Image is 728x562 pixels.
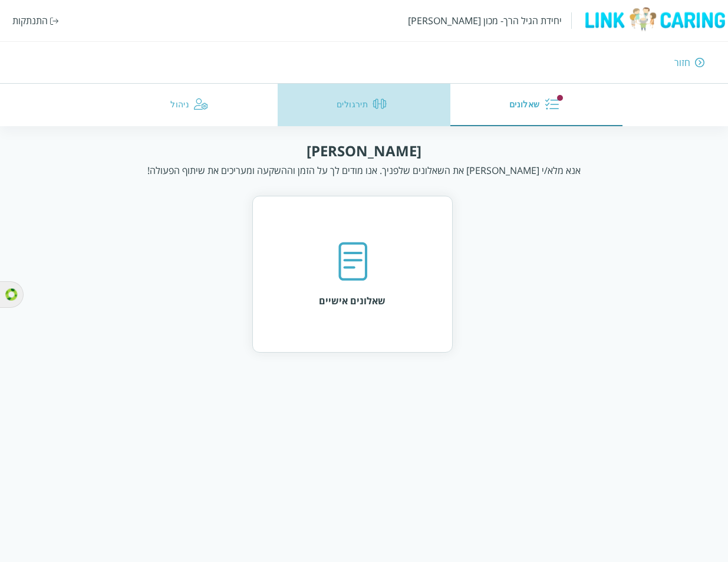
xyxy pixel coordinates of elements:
button: שאלונים [450,84,622,126]
div: [PERSON_NAME] [307,141,421,160]
div: שאלונים אישיים [319,294,386,307]
div: חזור [674,56,690,69]
img: שאלונים [545,97,559,111]
button: תירגולים [278,84,450,126]
img: התנתקות [50,17,59,25]
img: חזור [695,57,704,68]
img: logo [581,6,728,32]
img: ניהול [194,97,208,111]
div: יחידת הגיל הרך- מכון [PERSON_NAME] [408,14,562,27]
img: תירגולים [373,97,387,111]
div: התנתקות [12,14,48,27]
img: שאלונים אישיים [338,242,367,282]
button: ניהול [106,84,278,126]
div: אנא מלא/י [PERSON_NAME] את השאלונים שלפניך. אנו מודים לך על הזמן וההשקעה ומעריכים את שיתוף הפעולה! [147,164,581,177]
